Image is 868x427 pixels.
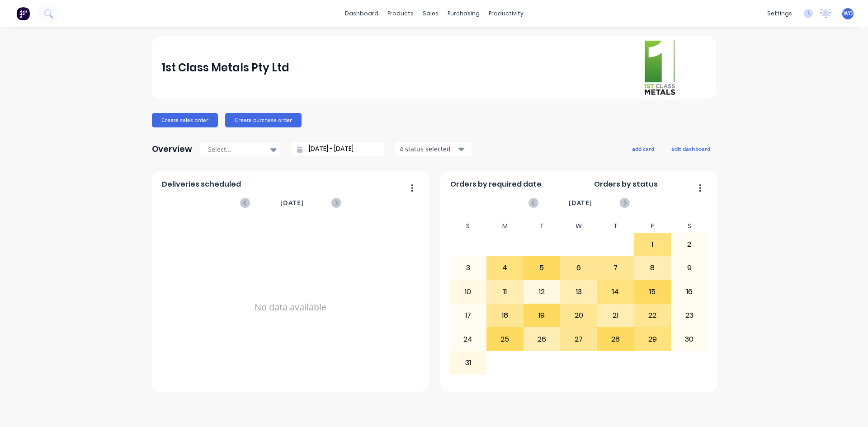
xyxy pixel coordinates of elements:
div: T [524,220,561,233]
div: settings [763,7,797,20]
button: Create sales order [152,113,218,127]
span: Orders by required date [450,179,542,190]
div: No data available [162,220,420,395]
div: purchasing [443,7,484,20]
div: 29 [634,328,670,350]
div: S [450,220,487,233]
div: productivity [484,7,528,20]
button: add card [626,143,660,155]
span: [DATE] [280,198,304,208]
div: 8 [634,257,670,279]
span: Deliveries scheduled [162,179,241,190]
div: 31 [450,352,486,374]
div: 21 [598,304,634,327]
div: 17 [450,304,486,327]
div: 14 [598,281,634,303]
div: W [560,220,597,233]
div: 28 [598,328,634,350]
div: 3 [450,257,486,279]
span: [DATE] [569,198,592,208]
div: sales [418,7,443,20]
a: dashboard [340,7,383,20]
div: 7 [598,257,634,279]
div: 27 [561,328,597,350]
span: WO [844,9,853,18]
div: 5 [524,257,560,279]
div: 19 [524,304,560,327]
div: 12 [524,281,560,303]
div: S [671,220,708,233]
div: 13 [561,281,597,303]
div: 1st Class Metals Pty Ltd [162,59,289,77]
div: 9 [671,257,708,279]
div: 6 [561,257,597,279]
div: 24 [450,328,486,350]
img: 1st Class Metals Pty Ltd [643,39,676,97]
div: 18 [487,304,523,327]
button: Create purchase order [225,113,302,127]
div: F [634,220,671,233]
div: 4 [487,257,523,279]
div: Overview [152,140,192,158]
div: products [383,7,418,20]
div: 30 [671,328,708,350]
div: 26 [524,328,560,350]
div: M [486,220,524,233]
span: Orders by status [594,179,658,190]
div: 16 [671,281,708,303]
div: 1 [634,233,670,256]
div: 22 [634,304,670,327]
div: 23 [671,304,708,327]
button: edit dashboard [665,143,716,155]
div: 4 status selected [400,144,457,154]
div: 20 [561,304,597,327]
div: T [597,220,634,233]
div: 11 [487,281,523,303]
div: 10 [450,281,486,303]
div: 2 [671,233,708,256]
button: 4 status selected [395,142,472,156]
div: 25 [487,328,523,350]
img: Factory [16,7,30,20]
div: 15 [634,281,670,303]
